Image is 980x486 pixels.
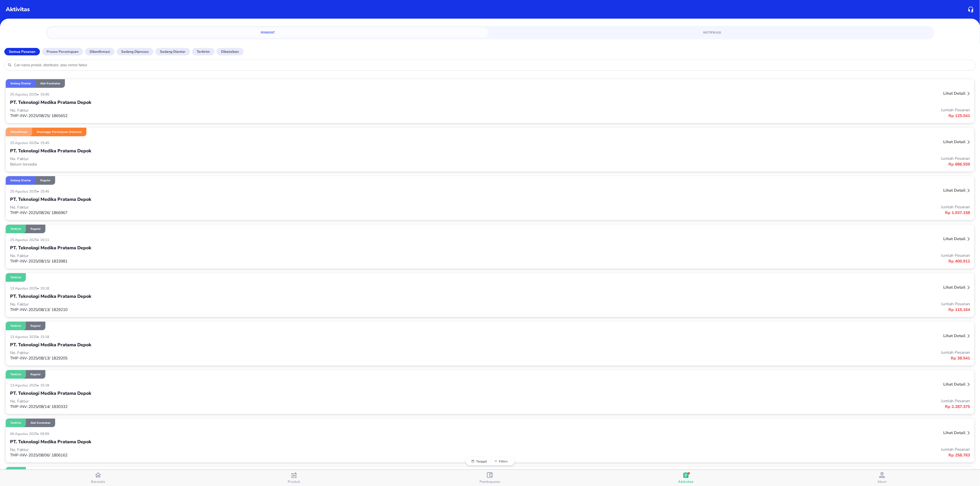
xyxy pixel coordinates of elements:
[40,92,51,97] p: 15:45
[490,161,970,167] p: Rp 686.559
[217,48,243,55] button: Dibatalkan
[40,81,60,85] p: Alat Kesehatan
[40,178,51,182] p: Reguler
[30,421,51,425] p: Alat Kesehatan
[392,470,588,486] button: Pembayaran
[288,479,300,484] span: Produk
[40,286,51,291] p: 15:18
[490,113,970,119] p: Rp 125.041
[10,147,91,154] p: PT. Teknologi Medika Pratama Depok
[10,341,91,348] p: PT. Teknologi Medika Pratama Depok
[943,236,965,242] p: Lihat detail
[943,430,965,436] p: Lihat detail
[10,404,490,409] p: TMP-INV-2025/08/14/ 1830332
[47,28,488,38] a: Riwayat
[9,49,35,54] p: Semua Pesanan
[30,227,41,231] p: Reguler
[490,307,970,313] p: Rp 115.164
[10,390,91,397] p: PT. Teknologi Medika Pratama Depok
[678,479,693,484] span: Aktivitas
[10,293,91,300] p: PT. Teknologi Medika Pratama Depok
[10,372,21,376] p: Terkirim
[490,447,970,452] p: Jumlah Pesanan
[490,355,970,361] p: Rp 38.541
[197,49,210,54] p: Terkirim
[490,301,970,307] p: Jumlah Pesanan
[10,156,490,162] p: No. Faktur
[784,470,980,486] button: Akun
[10,238,40,242] p: 15 Agustus 2025 •
[10,398,490,404] p: No. Faktur
[117,48,153,55] button: Sedang diproses
[10,438,91,445] p: PT. Teknologi Medika Pratama Depok
[30,324,41,328] p: Reguler
[10,130,28,134] p: Dikonfirmasi
[10,196,91,203] p: PT. Teknologi Medika Pratama Depok
[10,244,91,251] p: PT. Teknologi Medika Pratama Depok
[10,178,31,182] p: Sedang diantar
[10,113,490,118] p: TMP-INV-2025/08/25/ 1865652
[51,30,485,35] span: Riwayat
[10,141,40,145] p: 25 Agustus 2025 •
[10,258,490,264] p: TMP-INV-2025/08/15/ 1833981
[10,99,91,106] p: PT. Teknologi Medika Pratama Depok
[10,210,490,215] p: TMP-INV-2025/08/26/ 1866967
[469,460,490,463] button: Tanggal
[10,275,21,279] p: Terkirim
[10,81,31,85] p: Sedang diantar
[588,470,784,486] button: Aktivitas
[490,253,970,258] p: Jumlah Pesanan
[6,5,30,14] p: Aktivitas
[492,28,933,38] a: Notifikasi
[10,253,490,258] p: No. Faktur
[121,49,149,54] p: Sedang diproses
[10,431,40,436] p: 06 Agustus 2025 •
[10,421,21,425] p: Terkirim
[192,48,214,55] button: Terkirim
[40,189,51,194] p: 15:45
[495,30,929,35] span: Notifikasi
[10,383,40,388] p: 13 Agustus 2025 •
[490,107,970,113] p: Jumlah Pesanan
[85,48,115,55] button: Dikonfirmasi
[10,227,21,231] p: Terkirim
[10,162,490,167] p: Belum tersedia
[490,460,512,463] button: Filters
[10,355,490,361] p: TMP-INV-2025/08/13/ 1829205
[10,108,490,113] p: No. Faktur
[490,204,970,210] p: Jumlah Pesanan
[490,156,970,161] p: Jumlah Pesanan
[943,285,965,290] p: Lihat detail
[160,49,185,54] p: Sedang diantar
[46,26,935,38] div: simple tabs
[490,258,970,264] p: Rp 400.912
[943,139,965,145] p: Lihat detail
[196,470,392,486] button: Produk
[47,49,78,54] p: Proses Persetujuan
[10,286,40,291] p: 13 Agustus 2025 •
[943,333,965,339] p: Lihat detail
[490,210,970,216] p: Rp 1.937.158
[10,307,490,312] p: TMP-INV-2025/08/13/ 1829210
[40,431,51,436] p: 09:59
[877,479,887,484] span: Akun
[10,92,40,97] p: 25 Agustus 2025 •
[90,49,110,54] p: Dikonfirmasi
[490,350,970,355] p: Jumlah Pesanan
[10,189,40,194] p: 25 Agustus 2025 •
[37,130,82,134] p: Menunggu Persetujuan Dokumen
[221,49,239,54] p: Dibatalkan
[10,335,40,339] p: 13 Agustus 2025 •
[10,205,490,210] p: No. Faktur
[91,479,105,484] span: Beranda
[30,372,41,376] p: Reguler
[40,238,51,242] p: 10:11
[490,404,970,410] p: Rp 2.287.375
[943,188,965,193] p: Lihat detail
[943,91,965,96] p: Lihat detail
[10,447,490,452] p: No. Faktur
[40,335,51,339] p: 15:18
[10,452,490,458] p: TMP-INV-2025/08/06/ 1806162
[10,324,21,328] p: Terkirim
[10,350,490,355] p: No. Faktur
